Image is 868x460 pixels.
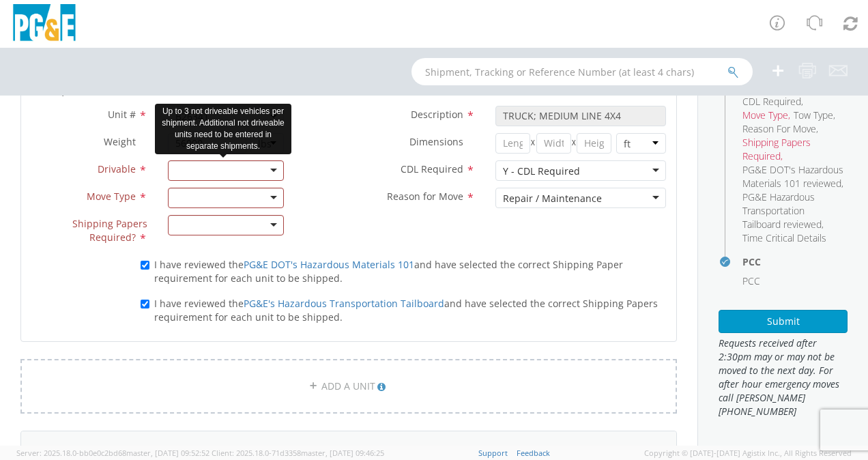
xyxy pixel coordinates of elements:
a: Support [478,448,508,458]
input: I have reviewed thePG&E DOT's Hazardous Materials 101and have selected the correct Shipping Paper... [141,261,149,270]
span: Tow Type [794,109,833,121]
li: , [742,109,790,122]
span: X [530,133,536,154]
span: Client: 2025.18.0-71d3358 [212,448,384,458]
span: PCC [742,274,760,287]
li: , [794,109,835,122]
input: Shipment, Tracking or Reference Number (at least 4 chars) [411,58,753,85]
span: Drivable [98,162,136,175]
span: Reason For Move [742,122,816,135]
li: , [742,190,844,231]
input: Height [577,133,611,154]
input: I have reviewed thePG&E's Hazardous Transportation Tailboardand have selected the correct Shippin... [141,300,149,308]
li: , [742,95,803,109]
span: master, [DATE] 09:52:52 [126,448,209,458]
span: Reason for Move [387,190,463,203]
span: Unit # [108,108,136,121]
span: X [571,133,577,154]
span: Move Type [87,190,136,203]
input: Length [495,133,530,154]
h3: PCC & Notes [35,444,111,458]
span: Weight [104,135,136,148]
span: CDL Required [742,95,801,108]
li: , [742,122,818,136]
span: PG&E Hazardous Transportation Tailboard reviewed [742,190,822,231]
a: PG&E's Hazardous Transportation Tailboard [244,297,444,310]
span: Requests received after 2:30pm may or may not be moved to the next day. For after hour emergency ... [719,336,848,418]
span: Shipping Papers Required [742,136,811,162]
input: Width [536,133,571,154]
h4: PCC [742,257,848,267]
li: , [742,136,844,163]
img: pge-logo-06675f144f4cfa6a6814.png [10,4,78,44]
span: Time Critical Details [742,231,826,244]
span: PG&E DOT's Hazardous Materials 101 reviewed [742,163,843,190]
div: Y - CDL Required [503,164,580,178]
span: I have reviewed the and have selected the correct Shipping Papers requirement for each unit to be... [154,297,658,324]
span: Dimensions [409,135,463,148]
div: Repair / Maintenance [503,192,602,205]
li: , [742,163,844,190]
span: Copyright © [DATE]-[DATE] Agistix Inc., All Rights Reserved [644,448,852,459]
span: Server: 2025.18.0-bb0e0c2bd68 [16,448,209,458]
span: Shipping Papers Required? [72,217,147,244]
span: master, [DATE] 09:46:25 [301,448,384,458]
span: Move Type [742,109,788,121]
span: I have reviewed the and have selected the correct Shipping Paper requirement for each unit to be ... [154,258,623,285]
a: ADD A UNIT [20,359,677,414]
a: Feedback [517,448,550,458]
span: Description [411,108,463,121]
i: Drivable Instructions: Drivable is a unit that is roadworthy and can be driven over the road by a... [31,72,658,98]
span: CDL Required [401,162,463,175]
div: Up to 3 not driveable vehicles per shipment. Additional not driveable units need to be entered in... [155,104,291,155]
button: Submit [719,310,848,333]
a: PG&E DOT's Hazardous Materials 101 [244,258,414,271]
